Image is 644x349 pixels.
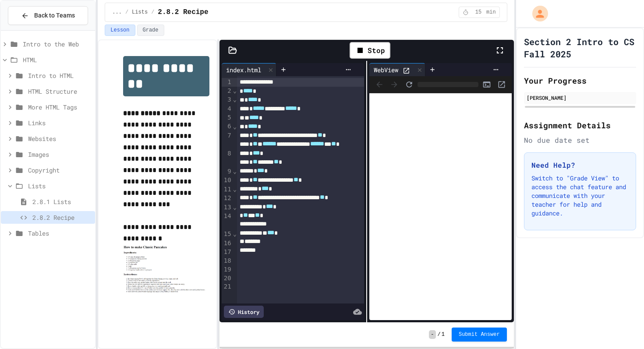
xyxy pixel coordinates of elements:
div: 4 [222,105,233,113]
h2: Assignment Details [524,119,636,131]
span: 1 [442,331,445,338]
div: 7 [222,131,233,149]
button: Console [480,78,493,91]
span: Submit Answer [459,331,500,338]
span: ... [112,9,122,16]
span: Links [28,118,92,127]
iframe: Web Preview [369,93,512,320]
div: 5 [222,113,233,122]
p: Switch to "Grade View" to access the chat feature and communicate with your teacher for help and ... [531,174,629,218]
div: 21 [222,282,233,291]
span: Images [28,150,92,159]
div: WebView [369,63,425,76]
span: / [438,331,441,338]
div: No due date set [524,135,636,145]
div: 1 [222,78,233,87]
span: Websites [28,134,92,143]
span: Fold line [233,204,237,211]
span: Fold line [233,168,237,175]
span: Intro to the Web [23,39,92,49]
h1: Section 2 Intro to CS Fall 2025 [524,35,636,60]
div: 8 [222,149,233,167]
div: 13 [222,203,233,212]
h3: Need Help? [531,160,629,170]
span: Lists [132,9,148,16]
span: Forward [388,78,401,91]
span: Intro to HTML [28,71,92,80]
span: 15 [471,9,485,16]
button: Lesson [105,25,135,36]
span: 2.8.2 Recipe [158,7,208,18]
div: 9 [222,167,233,176]
div: 11 [222,185,233,194]
span: / [125,9,128,16]
div: [PERSON_NAME] [527,94,633,102]
div: History [224,306,264,318]
span: 2.8.1 Lists [32,197,92,206]
h2: Your Progress [524,74,636,87]
span: min [486,9,496,16]
span: - [429,330,435,339]
span: Copyright [28,166,92,175]
span: Fold line [233,230,237,237]
div: 12 [222,194,233,203]
span: 2.8.2 Recipe [32,213,92,222]
div: 2 [222,87,233,95]
div: 18 [222,257,233,265]
div: My Account [523,4,550,24]
button: Submit Answer [452,328,507,342]
span: HTML [23,55,92,64]
div: 16 [222,239,233,248]
span: More HTML Tags [28,102,92,112]
div: 10 [222,176,233,185]
button: Open in new tab [495,78,508,91]
span: Fold line [233,186,237,193]
span: Fold line [233,123,237,130]
span: Back to Teams [34,11,75,20]
div: 14 [222,212,233,230]
span: Fold line [233,87,237,94]
span: Tables [28,229,92,238]
button: Grade [137,25,164,36]
span: Lists [28,181,92,190]
div: 17 [222,248,233,257]
div: 20 [222,274,233,283]
div: 15 [222,230,233,239]
div: 3 [222,95,233,104]
div: 6 [222,122,233,131]
button: Refresh [403,78,416,91]
div: WebView [369,65,403,74]
div: 19 [222,265,233,274]
div: index.html [222,63,276,76]
button: Back to Teams [8,6,88,25]
div: index.html [222,65,265,74]
div: Stop [350,42,390,59]
span: / [151,9,154,16]
span: Back [373,78,386,91]
span: Fold line [233,96,237,103]
span: HTML Structure [28,87,92,96]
